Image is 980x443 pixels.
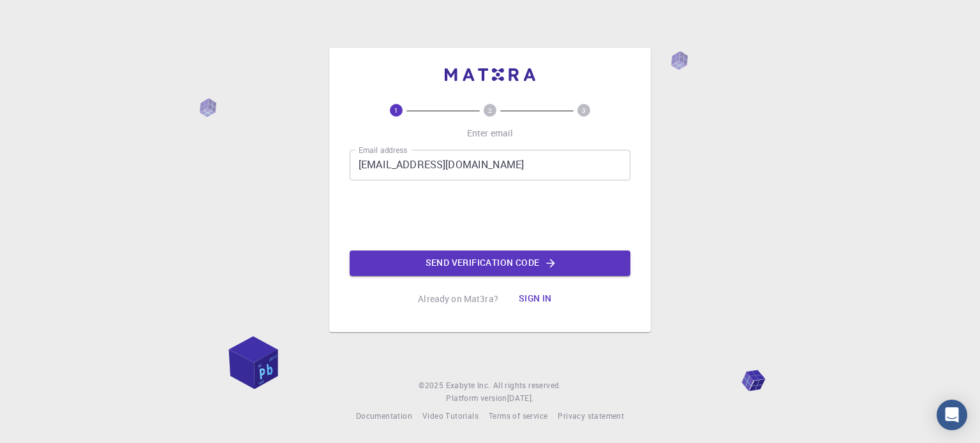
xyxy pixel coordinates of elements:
a: Privacy statement [558,410,624,423]
button: Send verification code [350,251,630,276]
a: Video Tutorials [422,410,479,423]
text: 2 [488,106,492,115]
button: Sign in [509,286,562,312]
span: Exabyte Inc. [446,380,491,390]
span: Documentation [356,410,412,421]
span: © 2025 [419,379,445,392]
span: All rights reserved. [493,379,561,392]
span: Video Tutorials [422,410,479,421]
span: Terms of service [489,410,547,421]
span: Platform version [446,392,507,405]
p: Enter email [467,127,514,140]
p: Already on Mat3ra? [418,293,498,305]
span: Privacy statement [558,410,624,421]
a: Exabyte Inc. [446,379,491,392]
span: [DATE] . [507,393,534,403]
text: 1 [394,106,398,115]
a: Terms of service [489,410,547,423]
iframe: To enrich screen reader interactions, please activate Accessibility in Grammarly extension settings [393,191,587,240]
a: Documentation [356,410,412,423]
a: [DATE]. [507,392,534,405]
div: Open Intercom Messenger [937,400,967,430]
text: 3 [582,106,586,115]
label: Email address [359,145,407,156]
